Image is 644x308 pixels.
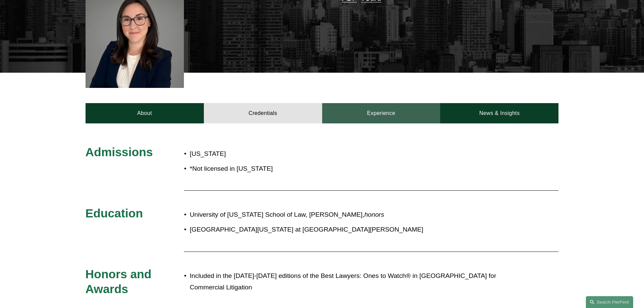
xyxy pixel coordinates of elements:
[364,211,384,218] em: honors
[322,103,440,123] a: Experience
[440,103,558,123] a: News & Insights
[86,267,154,295] span: Honors and Awards
[190,209,499,221] p: University of [US_STATE] School of Law, [PERSON_NAME],
[86,145,153,159] span: Admissions
[204,103,322,123] a: Credentials
[586,296,633,308] a: Search this site
[86,207,143,220] span: Education
[190,270,499,293] p: Included in the [DATE]-[DATE] editions of the Best Lawyers: Ones to Watch® in [GEOGRAPHIC_DATA] f...
[190,163,361,175] p: *Not licensed in [US_STATE]
[86,103,204,123] a: About
[190,224,499,236] p: [GEOGRAPHIC_DATA][US_STATE] at [GEOGRAPHIC_DATA][PERSON_NAME]
[190,148,361,160] p: [US_STATE]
